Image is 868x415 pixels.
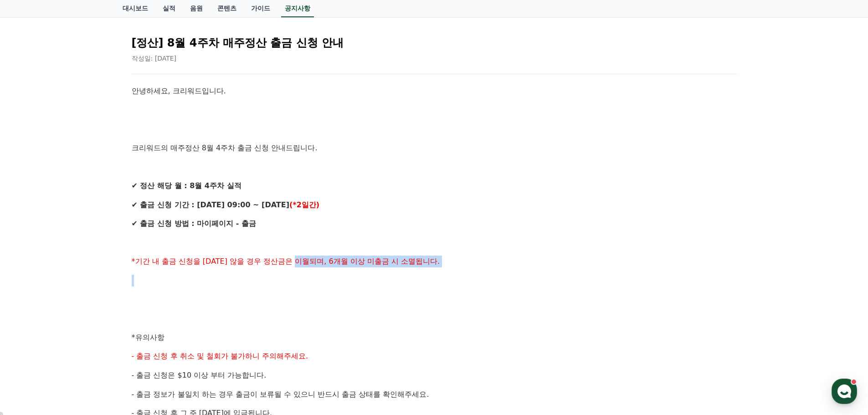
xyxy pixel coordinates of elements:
[118,289,175,312] a: 설정
[132,257,440,266] span: *기간 내 출금 신청을 [DATE] 않을 경우 정산금은 이월되며, 6개월 이상 미출금 시 소멸됩니다.
[132,142,737,154] p: 크리워드의 매주정산 8월 4주차 출금 신청 안내드립니다.
[141,302,152,310] span: 설정
[132,352,308,360] span: - 출금 신청 후 취소 및 철회가 불가하니 주의해주세요.
[132,181,241,190] strong: ✔ 정산 해당 월 : 8월 4주차 실적
[83,303,94,310] span: 대화
[132,55,177,62] span: 작성일: [DATE]
[132,36,737,50] h2: [정산] 8월 4주차 매주정산 출금 신청 안내
[132,85,737,97] p: 안녕하세요, 크리워드입니다.
[29,302,34,310] span: 홈
[132,371,267,379] span: - 출금 신청은 $10 이상 부터 가능합니다.
[60,289,118,312] a: 대화
[132,200,289,209] strong: ✔ 출금 신청 기간 : [DATE] 09:00 ~ [DATE]
[3,289,60,312] a: 홈
[132,390,429,399] span: - 출금 정보가 불일치 하는 경우 출금이 보류될 수 있으니 반드시 출금 상태를 확인해주세요.
[132,219,256,228] strong: ✔ 출금 신청 방법 : 마이페이지 - 출금
[289,200,319,209] strong: (*2일간)
[132,333,164,342] span: *유의사항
